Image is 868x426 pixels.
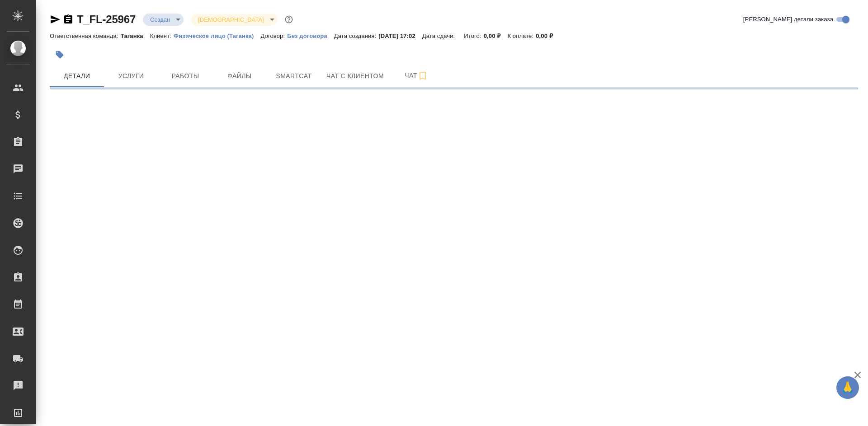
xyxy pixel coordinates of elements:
[147,16,173,23] button: Создан
[63,14,74,25] button: Скопировать ссылку
[326,70,384,82] span: Чат с клиентом
[287,32,334,39] a: Без договора
[743,15,833,24] span: [PERSON_NAME] детали заказа
[174,33,261,39] p: Физическое лицо (Таганка)
[260,33,287,39] p: Договор:
[464,33,483,39] p: Итого:
[283,14,295,25] button: Доп статусы указывают на важность/срочность заказа
[507,33,536,39] p: К оплате:
[121,33,150,39] p: Таганка
[150,33,174,39] p: Клиент:
[417,70,428,81] svg: Подписаться
[143,14,184,26] div: Создан
[536,33,560,39] p: 0,00 ₽
[395,70,438,81] span: Чат
[109,70,153,82] span: Услуги
[378,33,422,39] p: [DATE] 17:02
[840,378,855,397] span: 🙏
[272,70,316,82] span: Smartcat
[174,32,261,39] a: Физическое лицо (Таганка)
[287,33,334,39] p: Без договора
[55,70,99,82] span: Детали
[77,13,136,25] a: T_FL-25967
[164,70,207,82] span: Работы
[218,70,261,82] span: Файлы
[50,14,61,25] button: Скопировать ссылку для ЯМессенджера
[50,33,121,39] p: Ответственная команда:
[334,33,378,39] p: Дата создания:
[422,33,457,39] p: Дата сдачи:
[484,33,508,39] p: 0,00 ₽
[191,14,277,26] div: Создан
[50,45,70,65] button: Добавить тэг
[195,16,266,23] button: [DEMOGRAPHIC_DATA]
[836,376,859,399] button: 🙏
